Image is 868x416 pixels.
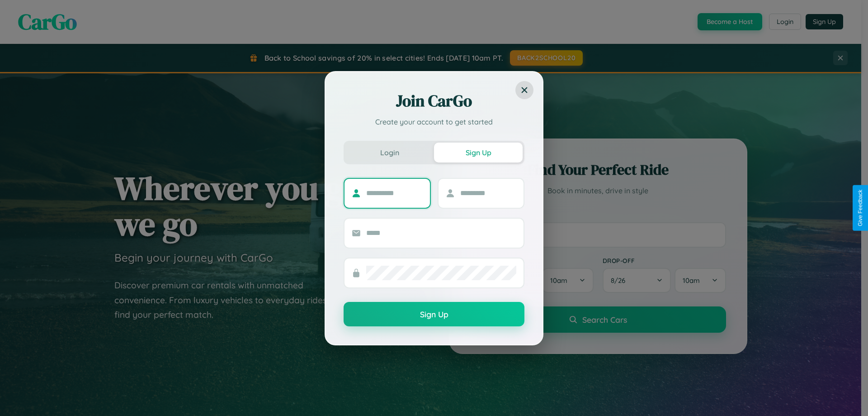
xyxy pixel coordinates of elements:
[345,143,434,163] button: Login
[857,190,863,226] div: Give Feedback
[344,302,524,326] button: Sign Up
[434,143,523,163] button: Sign Up
[344,90,524,112] h2: Join CarGo
[344,116,524,127] p: Create your account to get started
